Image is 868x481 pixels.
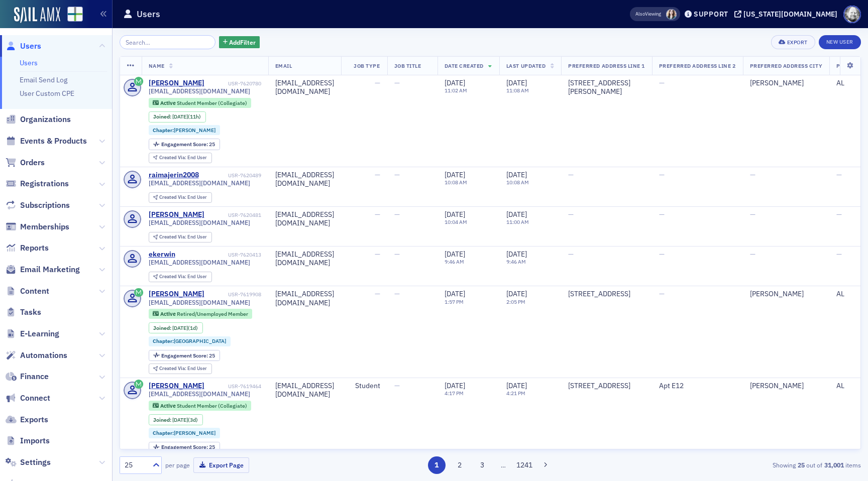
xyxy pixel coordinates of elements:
div: 25 [125,460,147,470]
span: [DATE] [172,113,188,120]
button: Export Page [193,457,249,473]
a: Orders [6,157,45,168]
button: Export [771,35,815,49]
div: [STREET_ADDRESS] [568,382,645,391]
span: Events & Products [20,136,87,147]
a: Email Send Log [20,75,67,84]
a: Automations [6,350,67,361]
span: Created Via : [159,154,187,161]
div: USR-7620780 [206,80,261,87]
div: Chapter: [149,125,221,135]
div: 25 [161,444,215,450]
div: USR-7619908 [206,291,261,298]
a: Imports [6,435,50,446]
span: — [375,78,380,87]
span: Content [20,286,49,297]
span: Automations [20,350,67,361]
div: Active: Active: Retired/Unemployed Member [149,309,253,319]
a: Content [6,286,49,297]
div: [EMAIL_ADDRESS][DOMAIN_NAME] [275,79,334,96]
span: [DATE] [506,78,527,87]
span: E-Learning [20,328,59,339]
span: Chapter : [153,127,174,134]
div: USR-7620489 [200,172,261,179]
span: Job Title [394,62,421,69]
span: — [568,170,574,179]
span: Email [275,62,292,69]
span: Created Via : [159,233,187,240]
div: Engagement Score: 25 [149,442,220,453]
div: Export [787,40,808,45]
span: [DATE] [172,416,188,423]
div: USR-7620413 [177,252,261,258]
span: … [496,460,510,469]
strong: 25 [796,460,806,469]
div: End User [159,366,207,372]
a: [PERSON_NAME] [149,210,204,219]
span: — [394,250,400,259]
span: [DATE] [445,210,465,219]
span: Memberships [20,221,69,232]
a: Organizations [6,114,71,125]
div: [EMAIL_ADDRESS][DOMAIN_NAME] [275,210,334,228]
span: Subscriptions [20,200,70,211]
div: Chapter: [149,428,221,438]
span: [DATE] [506,170,527,179]
a: User Custom CPE [20,89,74,98]
div: [PERSON_NAME] [750,290,823,299]
div: Engagement Score: 25 [149,350,220,361]
span: [EMAIL_ADDRESS][DOMAIN_NAME] [149,179,250,187]
div: [STREET_ADDRESS] [568,290,645,299]
div: 25 [161,353,215,358]
span: [DATE] [445,170,465,179]
img: SailAMX [14,7,60,23]
span: — [394,170,400,179]
span: [DATE] [445,78,465,87]
span: Organizations [20,114,71,125]
span: Job Type [354,62,380,69]
span: [DATE] [506,381,527,390]
a: Active Retired/Unemployed Member [153,311,248,317]
div: End User [159,155,207,161]
a: View Homepage [60,7,83,24]
div: End User [159,195,207,200]
div: Active: Active: Student Member (Collegiate) [149,98,252,108]
a: Settings [6,457,51,468]
span: Created Via : [159,273,187,280]
span: [DATE] [506,250,527,259]
span: Exports [20,414,48,425]
div: [EMAIL_ADDRESS][DOMAIN_NAME] [275,171,334,188]
span: [EMAIL_ADDRESS][DOMAIN_NAME] [149,259,250,266]
div: Created Via: End User [149,153,212,163]
span: Engagement Score : [161,141,209,148]
span: Settings [20,457,51,468]
div: [PERSON_NAME] [750,79,823,88]
a: Users [6,41,41,52]
img: SailAMX [67,7,83,22]
button: 2 [451,456,468,474]
span: — [659,78,665,87]
span: [EMAIL_ADDRESS][DOMAIN_NAME] [149,87,250,95]
span: — [836,250,842,259]
div: Created Via: End User [149,364,212,374]
span: [EMAIL_ADDRESS][DOMAIN_NAME] [149,390,250,398]
span: — [659,289,665,298]
span: Created Via : [159,194,187,200]
div: End User [159,234,207,240]
time: 11:00 AM [506,218,529,225]
span: [DATE] [506,289,527,298]
div: Created Via: End User [149,232,212,243]
span: Date Created [445,62,484,69]
span: [DATE] [445,289,465,298]
span: — [836,170,842,179]
a: Active Student Member (Collegiate) [153,99,247,106]
span: [DATE] [445,250,465,259]
time: 11:08 AM [506,87,529,94]
button: [US_STATE][DOMAIN_NAME] [734,11,841,18]
div: USR-7619464 [206,383,261,390]
time: 10:08 AM [506,179,529,186]
time: 11:02 AM [445,87,467,94]
div: Engagement Score: 25 [149,139,220,150]
span: Preferred Address Line 2 [659,62,736,69]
